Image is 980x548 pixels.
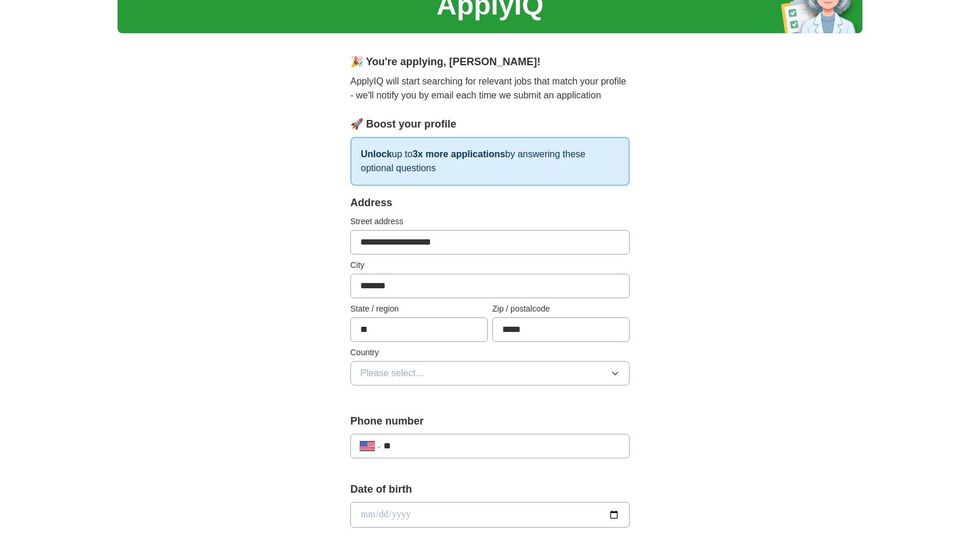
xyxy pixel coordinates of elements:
[360,366,424,380] span: Please select...
[350,482,630,497] label: Date of birth
[350,116,630,132] div: 🚀 Boost your profile
[350,195,630,211] div: Address
[350,347,630,359] label: Country
[350,54,630,70] div: 🎉 You're applying , [PERSON_NAME] !
[492,303,630,315] label: Zip / postalcode
[350,413,630,429] label: Phone number
[350,303,488,315] label: State / region
[413,149,505,159] strong: 3x more applications
[350,75,630,102] p: ApplyIQ will start searching for relevant jobs that match your profile - we'll notify you by emai...
[350,259,630,271] label: City
[350,215,630,228] label: Street address
[350,361,630,386] button: Please select...
[361,149,392,159] strong: Unlock
[350,137,630,186] p: up to by answering these optional questions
